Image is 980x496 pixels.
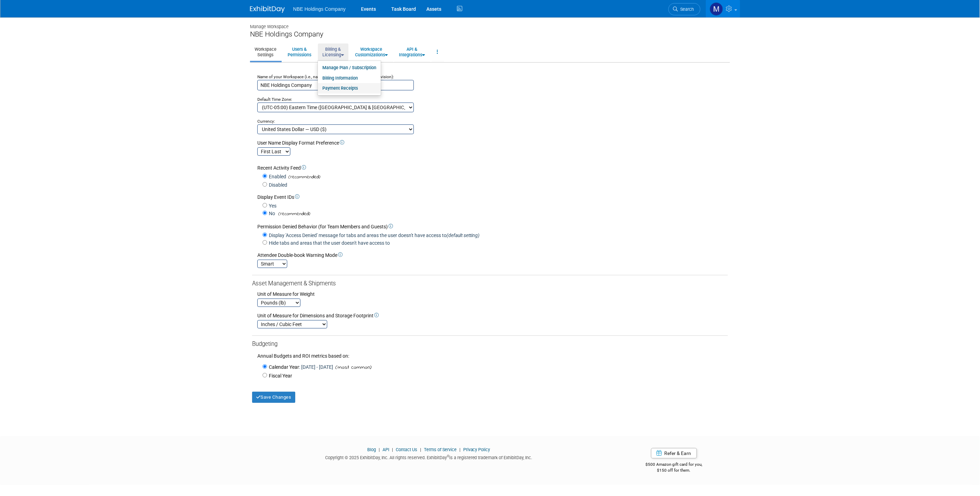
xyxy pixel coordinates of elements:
img: Morgan Goddard [710,2,723,16]
span: | [458,447,462,452]
div: Annual Budgets and ROI metrics based on: [252,348,728,359]
small: Currency: [257,119,275,124]
div: Attendee Double-book Warning Mode [257,252,728,259]
a: Search [668,3,700,15]
label: No [267,210,275,217]
a: API [383,447,389,452]
a: Payment Receipts [318,83,381,93]
span: (recommended) [276,210,310,218]
div: Display Event IDs [257,194,728,201]
label: : [DATE] - [DATE] [267,364,333,371]
a: WorkspaceSettings [250,43,281,60]
label: Enabled [267,173,286,180]
span: Fiscal Year [269,373,292,379]
label: Yes [267,202,276,209]
div: Asset Management & Shipments [252,279,728,288]
span: (recommended) [286,173,320,181]
div: Copyright © 2025 ExhibitDay, Inc. All rights reserved. ExhibitDay is a registered trademark of Ex... [250,453,608,461]
a: Privacy Policy [463,447,490,452]
a: WorkspaceCustomizations [351,43,392,60]
input: Name of your organization [257,80,414,90]
span: Calendar Year [269,364,299,370]
a: API &Integrations [394,43,429,60]
a: Terms of Service [424,447,457,452]
span: Search [678,7,694,12]
img: ExhibitDay [250,6,285,13]
a: Billing &Licensing [318,43,348,60]
span: (most common) [333,364,371,372]
a: Billing Information [318,73,381,83]
div: User Name Display Format Preference [257,139,728,146]
div: Recent Activity Feed [257,164,728,171]
sup: ® [447,454,449,458]
span: | [418,447,423,452]
small: Name of your Workspace (i.e., name of your organization or your division): [257,74,394,79]
span: | [390,447,395,452]
label: Disabled [267,181,287,188]
div: Permission Denied Behavior (for Team Members and Guests) [257,223,728,230]
span: | [377,447,381,452]
a: Manage Plan / Subscription [318,63,381,73]
span: NBE Holdings Company [293,6,346,12]
small: Default Time Zone: [257,97,292,102]
a: Contact Us [396,447,417,452]
a: Blog [367,447,376,452]
i: (default setting) [447,233,480,238]
div: Manage Workspace [250,17,730,30]
div: Unit of Measure for Weight [257,291,728,298]
div: NBE Holdings Company [250,30,730,39]
button: Save Changes [252,392,295,403]
div: $500 Amazon gift card for you, [618,457,730,473]
a: Refer & Earn [651,448,697,458]
label: Display 'Access Denied' message for tabs and areas the user doesn't have access to [267,232,480,239]
div: Budgeting [252,340,728,348]
div: Unit of Measure for Dimensions and Storage Footprint [257,312,728,319]
label: Hide tabs and areas that the user doesn't have access to [267,239,390,246]
div: $150 off for them. [618,467,730,473]
a: Users &Permissions [283,43,316,60]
